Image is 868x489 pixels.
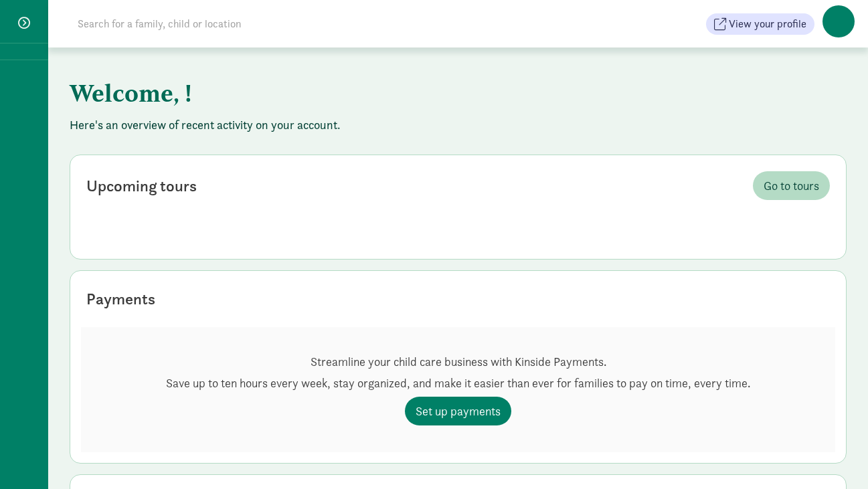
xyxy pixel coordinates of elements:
[416,402,501,420] span: Set up payments
[706,13,814,35] button: View your profile
[753,171,830,200] a: Go to tours
[166,354,750,370] p: Streamline your child care business with Kinside Payments.
[70,11,445,37] input: Search for a family, child or location
[70,69,732,117] h1: Welcome, !
[86,287,155,311] div: Payments
[405,397,511,425] a: Set up payments
[166,375,750,391] p: Save up to ten hours every week, stay organized, and make it easier than ever for families to pay...
[86,174,197,198] div: Upcoming tours
[70,117,847,133] p: Here's an overview of recent activity on your account.
[764,177,819,195] span: Go to tours
[729,16,806,32] span: View your profile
